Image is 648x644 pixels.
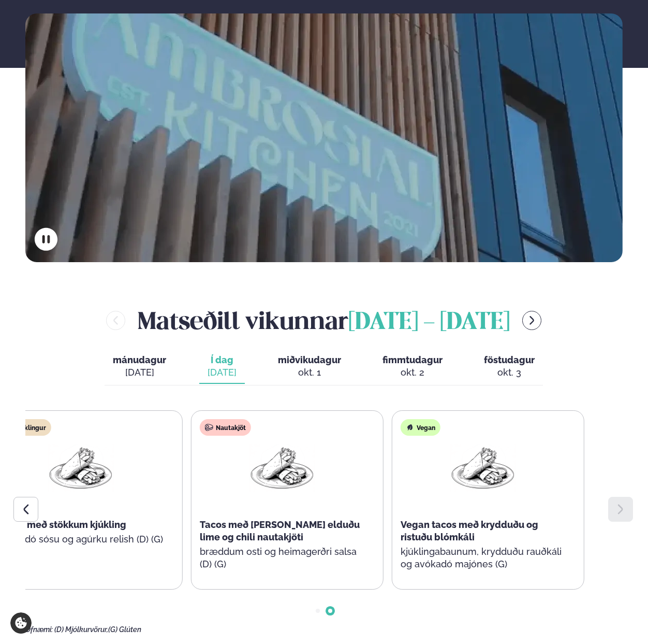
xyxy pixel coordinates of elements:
[316,609,320,613] span: Go to slide 1
[200,546,364,570] p: bræddum osti og heimagerðri salsa (D) (G)
[249,444,315,492] img: Wraps.png
[450,444,516,492] img: Wraps.png
[208,354,237,366] span: Í dag
[522,311,541,330] button: menu-btn-right
[278,354,341,365] span: miðvikudagur
[106,311,125,330] button: menu-btn-left
[105,350,174,384] button: mánudagur [DATE]
[205,423,213,432] img: beef.svg
[401,546,565,570] p: kjúklingabaunum, krydduðu rauðkáli og avókadó majónes (G)
[476,350,543,384] button: föstudagur okt. 3
[108,625,141,634] span: (G) Glúten
[278,366,341,379] div: okt. 1
[484,354,535,365] span: föstudagur
[54,625,108,634] span: (D) Mjólkurvörur,
[48,444,114,492] img: Wraps.png
[113,366,166,379] div: [DATE]
[200,519,360,542] span: Tacos með [PERSON_NAME] elduðu lime og chili nautakjöti
[200,419,251,436] div: Nautakjöt
[10,612,32,634] a: Cookie settings
[401,419,440,436] div: Vegan
[199,350,245,384] button: Í dag [DATE]
[382,366,443,379] div: okt. 2
[113,354,166,365] span: mánudagur
[484,366,535,379] div: okt. 3
[328,609,332,613] span: Go to slide 2
[406,423,414,432] img: Vegan.svg
[208,366,237,379] div: [DATE]
[270,350,349,384] button: miðvikudagur okt. 1
[401,519,538,542] span: Vegan tacos með krydduðu og ristuðu blómkáli
[348,311,510,334] span: [DATE] - [DATE]
[382,354,443,365] span: fimmtudagur
[374,350,451,384] button: fimmtudagur okt. 2
[138,304,510,337] h2: Matseðill vikunnar
[25,625,53,634] span: Ofnæmi:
